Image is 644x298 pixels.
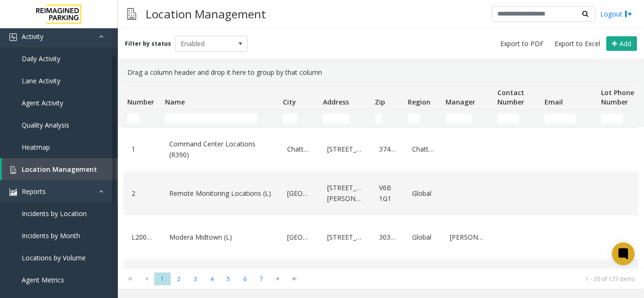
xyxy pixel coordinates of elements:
label: Filter by status [125,40,171,48]
td: Zip Filter [371,110,404,127]
kendo-pager-info: 1 - 20 of 127 items [308,275,635,283]
a: Chattanooga [285,142,314,157]
span: Agent Activity [22,98,63,107]
a: 30309 [377,230,398,245]
span: Address [323,97,349,106]
span: Enabled [175,36,233,51]
input: Number Filter [127,114,140,123]
span: Manager [446,97,475,106]
input: City Filter [283,114,297,123]
span: Incidents by Location [22,209,87,218]
span: Agent Metrics [22,275,64,284]
a: 37402 [377,142,398,157]
span: Daily Activity [22,54,60,63]
span: Activity [22,32,43,41]
td: Region Filter [404,110,442,127]
span: Go to the last page [286,272,303,285]
img: pageIcon [127,2,136,25]
a: Command Center Locations (R390) [167,137,273,162]
span: Page 7 [253,273,270,285]
td: Address Filter [319,110,371,127]
a: Global [410,230,436,245]
a: 2 [129,186,156,201]
span: Export to Excel [554,39,600,48]
input: Name Filter [165,114,257,123]
a: Remote Monitoring Locations (L) [167,186,273,201]
a: Modera Midtown (L) [167,230,273,245]
img: 'icon' [9,166,17,174]
a: [GEOGRAPHIC_DATA] [285,230,314,245]
span: Reports [22,187,46,196]
span: City [283,97,296,106]
input: Lot Phone Number Filter [601,114,623,123]
button: Export to PDF [496,37,547,50]
input: Email Filter [545,114,576,123]
td: Manager Filter [442,110,494,127]
img: 'icon' [9,33,17,41]
input: Zip Filter [375,114,382,123]
td: Contact Number Filter [494,110,541,127]
img: 'icon' [9,188,17,196]
input: Address Filter [323,114,349,123]
span: Quality Analysis [22,121,69,129]
a: [GEOGRAPHIC_DATA] [285,186,314,201]
span: Page 2 [171,273,187,285]
a: Location Management [2,158,118,180]
span: Page 6 [237,273,253,285]
td: Name Filter [161,110,279,127]
td: City Filter [279,110,319,127]
span: Go to the next page [272,275,284,282]
td: Number Filter [124,110,161,127]
a: L20000500 [129,230,156,245]
span: Page 4 [204,273,220,285]
a: Global [410,186,436,201]
span: Locations by Volume [22,253,86,262]
span: Page 1 [154,273,171,285]
span: Go to the last page [288,275,301,282]
td: Email Filter [541,110,597,127]
span: Name [165,97,185,106]
input: Contact Number Filter [497,114,519,123]
button: Export to Excel [551,37,604,50]
span: Export to PDF [500,39,544,48]
span: Email [545,97,563,106]
input: Manager Filter [446,114,472,123]
span: Page 3 [187,273,204,285]
span: Region [408,97,430,106]
span: Incidents by Month [22,231,80,240]
span: Location Management [22,165,97,174]
span: Number [127,97,154,106]
img: logout [625,9,632,19]
div: Data table [118,81,644,268]
span: Zip [375,97,385,106]
a: [PERSON_NAME] [447,230,488,245]
span: Go to the next page [270,272,286,285]
a: V6B 1G1 [377,180,398,206]
input: Region Filter [408,114,420,123]
div: Drag a column header and drop it here to group by that column [124,64,638,81]
h3: Location Management [141,2,271,25]
span: Page 5 [220,273,237,285]
a: Logout [600,9,632,19]
span: Add [619,39,631,48]
span: Lane Activity [22,76,60,85]
span: Contact Number [497,88,524,106]
a: Chattanooga [410,142,436,157]
a: [STREET_ADDRESS][PERSON_NAME] [325,180,365,206]
a: [STREET_ADDRESS] [325,230,365,245]
span: Heatmap [22,143,50,152]
span: Lot Phone Number [601,88,634,106]
a: [STREET_ADDRESS] [325,142,365,157]
a: 1 [129,142,156,157]
button: Add [606,36,637,51]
